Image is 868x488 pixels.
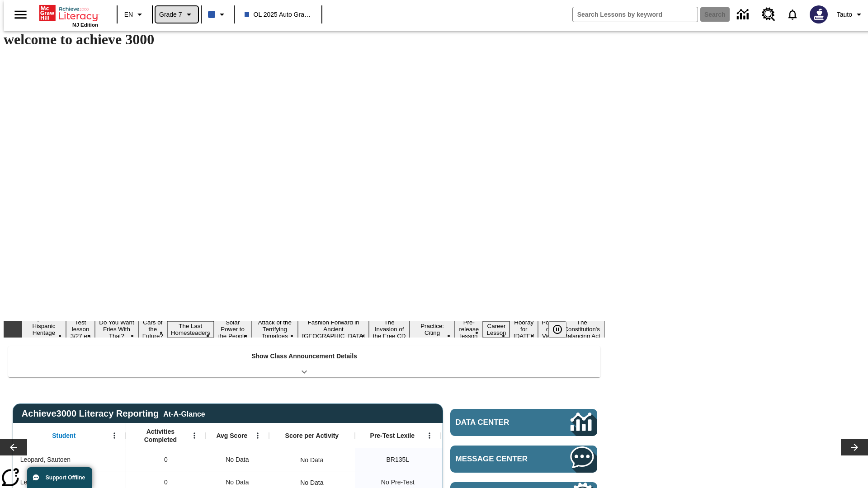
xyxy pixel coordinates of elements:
span: OL 2025 Auto Grade 7 [245,10,311,19]
button: Open Menu [188,429,201,442]
span: Leopard, Sautoen [20,455,71,465]
div: Pause [548,321,576,338]
span: Data Center [456,418,540,427]
button: Support Offline [27,467,92,488]
button: Class color is navy. Change class color [204,6,231,23]
span: No Pre-Test, Leopard, Sautoes [381,478,415,487]
button: Slide 14 Point of View [538,318,559,341]
span: Beginning reader 135 Lexile, Leopard, Sautoen [387,455,410,465]
span: Student [52,432,75,440]
div: 0, Leopard, Sautoen [126,448,206,471]
div: No Data, Leopard, Sautoen [206,448,269,471]
button: Select a new avatar [804,3,833,26]
button: Slide 3 Do You Want Fries With That? [95,318,138,341]
a: Message Center [450,446,597,473]
button: Slide 15 The Constitution's Balancing Act [559,318,605,341]
input: search field [573,7,698,22]
button: Slide 8 Fashion Forward in Ancient Rome [298,318,369,341]
button: Lesson carousel, Next [841,439,868,455]
button: Slide 10 Mixed Practice: Citing Evidence [410,314,455,344]
button: Open Menu [251,429,264,442]
button: Pause [548,321,566,338]
button: Open Menu [108,429,121,442]
button: Slide 7 Attack of the Terrifying Tomatoes [252,318,298,341]
button: Open side menu [7,1,34,28]
span: Message Center [456,455,543,464]
button: Language: EN, Select a language [120,6,149,23]
span: Avg Score [216,432,247,440]
span: EN [124,10,133,19]
button: Slide 13 Hooray for Constitution Day! [509,318,538,341]
button: Grade: Grade 7, Select a grade [156,6,198,23]
img: Avatar [810,5,828,23]
span: Support Offline [46,474,85,481]
button: Slide 9 The Invasion of the Free CD [369,318,410,341]
h1: welcome to achieve 3000 [4,31,605,48]
span: No Data [221,450,253,469]
a: Data Center [731,2,756,27]
div: Show Class Announcement Details [8,346,600,377]
div: Home [39,3,98,28]
span: Achieve3000 Literacy Reporting [22,408,205,419]
span: 0 [164,455,168,465]
span: Grade 7 [159,10,182,19]
button: Profile/Settings [833,6,868,23]
span: Score per Activity [285,432,339,440]
span: NJ Edition [72,22,98,28]
span: 0 [164,478,168,487]
a: Home [39,4,98,22]
a: Notifications [781,3,804,26]
span: Tauto [837,10,852,19]
div: No Data, Leopard, Sautoen [296,451,328,469]
button: Slide 6 Solar Power to the People [214,318,252,341]
body: Maximum 600 characters Press Escape to exit toolbar Press Alt + F10 to reach toolbar [4,7,132,15]
a: Resource Center, Will open in new tab [756,2,781,27]
button: Slide 12 Career Lesson [483,321,509,338]
span: Pre-Test Lexile [370,432,415,440]
button: Slide 5 The Last Homesteaders [167,321,214,338]
button: Slide 2 Test lesson 3/27 en [66,318,95,341]
a: Data Center [450,409,597,436]
span: Activities Completed [131,427,190,444]
button: Slide 4 Cars of the Future? [138,318,167,341]
p: Show Class Announcement Details [251,352,357,361]
div: At-A-Glance [163,408,205,418]
button: Slide 1 ¡Viva Hispanic Heritage Month! [22,314,66,344]
button: Slide 11 Pre-release lesson [455,318,483,341]
button: Open Menu [423,429,436,442]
